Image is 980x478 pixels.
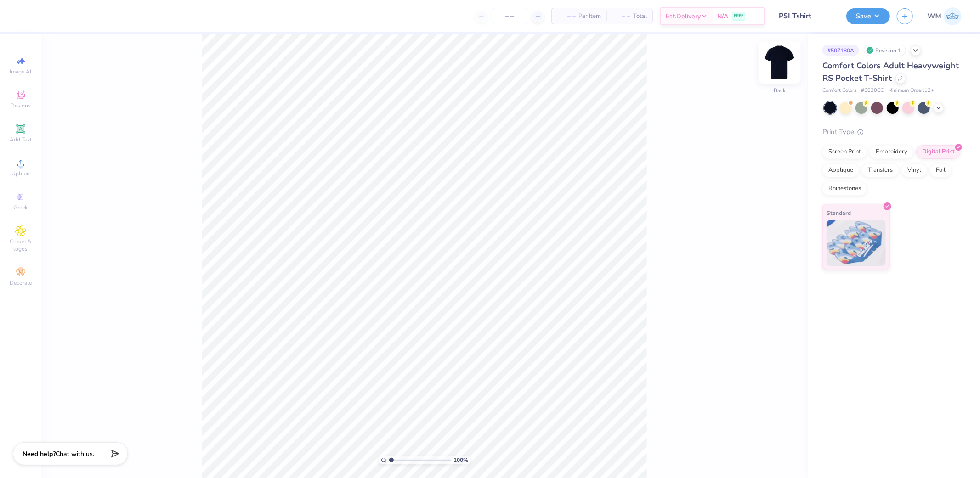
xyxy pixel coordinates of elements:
span: Clipart & logos [5,238,37,253]
strong: Need help? [23,450,56,458]
span: Standard [827,208,851,218]
span: N/A [717,11,728,21]
span: – – [612,11,630,21]
span: Per Item [578,11,601,21]
input: – – [492,8,527,24]
div: # 507180A [822,45,859,56]
span: Designs [11,102,31,109]
img: Back [761,44,798,81]
span: Add Text [10,136,32,143]
span: Minimum Order: 12 + [888,87,934,95]
div: Print Type [822,127,962,137]
span: Chat with us. [56,450,94,458]
a: WM [928,7,962,25]
span: Upload [11,170,30,177]
div: Transfers [862,163,899,177]
div: Back [774,87,786,95]
span: Image AI [10,68,32,75]
img: Wilfredo Manabat [944,7,962,25]
span: WM [928,11,941,22]
span: 100 % [453,456,468,464]
div: Applique [822,163,859,177]
div: Digital Print [916,145,961,159]
span: FREE [734,13,743,19]
span: Greek [14,204,28,211]
span: Total [633,11,647,21]
div: Vinyl [901,163,927,177]
div: Embroidery [870,145,913,159]
span: Decorate [10,279,32,287]
span: Comfort Colors Adult Heavyweight RS Pocket T-Shirt [822,60,959,84]
input: Untitled Design [772,7,839,25]
button: Save [846,8,890,24]
div: Rhinestones [822,182,867,196]
span: # 6030CC [861,87,884,95]
span: Comfort Colors [822,87,856,95]
div: Foil [930,163,952,177]
span: – – [557,11,576,21]
span: Est. Delivery [666,11,701,21]
div: Revision 1 [864,45,906,56]
div: Screen Print [822,145,867,159]
img: Standard [827,220,886,266]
